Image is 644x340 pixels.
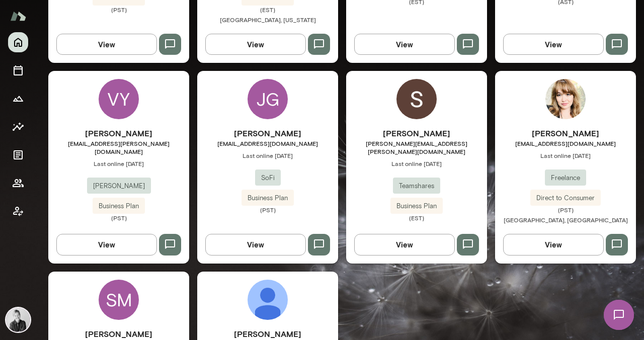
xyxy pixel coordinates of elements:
[248,280,288,320] img: Julieann Choi
[354,34,455,55] button: View
[8,89,28,109] button: Growth Plan
[8,145,28,165] button: Documents
[346,139,487,155] span: [PERSON_NAME][EMAIL_ADDRESS][PERSON_NAME][DOMAIN_NAME]
[10,7,26,26] img: Mento
[495,139,636,147] span: [EMAIL_ADDRESS][DOMAIN_NAME]
[393,181,440,191] span: Teamshares
[197,151,338,159] span: Last online [DATE]
[503,234,604,255] button: View
[197,139,338,147] span: [EMAIL_ADDRESS][DOMAIN_NAME]
[99,79,139,119] div: VY
[390,201,443,211] span: Business Plan
[8,173,28,193] button: Members
[346,159,487,167] span: Last online [DATE]
[93,201,145,211] span: Business Plan
[220,16,316,23] span: [GEOGRAPHIC_DATA], [US_STATE]
[396,79,437,119] img: Sam Bezilla
[197,328,338,340] h6: [PERSON_NAME]
[87,181,151,191] span: [PERSON_NAME]
[248,79,288,119] div: JG
[6,308,30,332] img: Tré Wright
[8,117,28,137] button: Insights
[48,6,189,14] span: (PST)
[8,32,28,52] button: Home
[48,139,189,155] span: [EMAIL_ADDRESS][PERSON_NAME][DOMAIN_NAME]
[346,214,487,222] span: (EST)
[346,127,487,139] h6: [PERSON_NAME]
[56,234,157,255] button: View
[8,60,28,80] button: Sessions
[48,328,189,340] h6: [PERSON_NAME]
[495,206,636,214] span: (PST)
[56,34,157,55] button: View
[205,234,306,255] button: View
[48,127,189,139] h6: [PERSON_NAME]
[197,206,338,214] span: (PST)
[48,214,189,222] span: (PST)
[503,34,604,55] button: View
[354,234,455,255] button: View
[255,173,281,183] span: SoFi
[99,280,139,320] div: SM
[495,151,636,159] span: Last online [DATE]
[205,34,306,55] button: View
[545,79,586,119] img: Ellie Stills
[197,127,338,139] h6: [PERSON_NAME]
[495,127,636,139] h6: [PERSON_NAME]
[504,216,628,223] span: [GEOGRAPHIC_DATA], [GEOGRAPHIC_DATA]
[197,6,338,14] span: (EST)
[8,201,28,221] button: Client app
[48,159,189,167] span: Last online [DATE]
[545,173,586,183] span: Freelance
[530,193,601,203] span: Direct to Consumer
[242,193,294,203] span: Business Plan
